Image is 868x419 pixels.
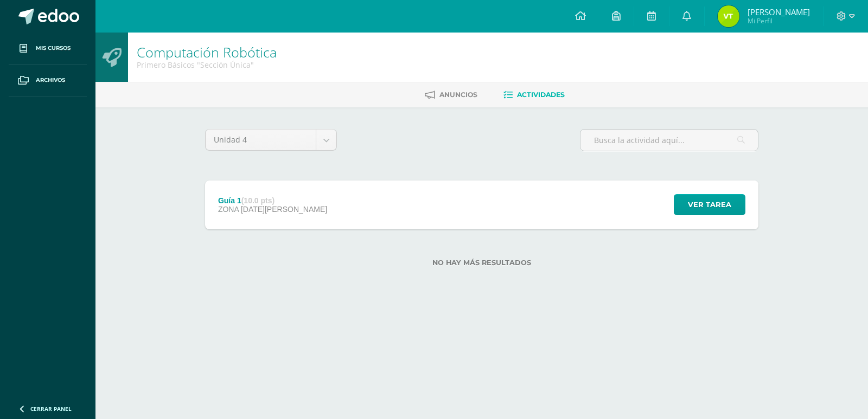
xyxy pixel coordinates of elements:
[30,405,72,412] span: Cerrar panel
[205,259,758,267] label: No hay más resultados
[206,130,336,150] a: Unidad 4
[241,205,327,214] span: [DATE][PERSON_NAME]
[503,86,565,104] a: Actividades
[137,44,277,60] h1: Computación Robótica
[214,130,308,150] span: Unidad 4
[137,60,277,70] div: Primero Básicos 'Sección Única'
[218,205,239,214] span: ZONA
[9,33,87,65] a: Mis cursos
[674,194,745,215] button: Ver tarea
[748,16,810,25] span: Mi Perfil
[36,44,71,53] span: Mis cursos
[9,65,87,96] a: Archivos
[748,7,810,17] span: [PERSON_NAME]
[241,196,275,205] strong: (10.0 pts)
[439,91,477,99] span: Anuncios
[580,130,758,151] input: Busca la actividad aquí...
[688,195,731,215] span: Ver tarea
[718,5,739,27] img: fdd5fee4ddf92cff8acc791425299326.png
[218,196,327,205] div: Guía 1
[36,76,65,85] span: Archivos
[517,91,565,99] span: Actividades
[425,86,477,104] a: Anuncios
[137,43,277,61] a: Computación Robótica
